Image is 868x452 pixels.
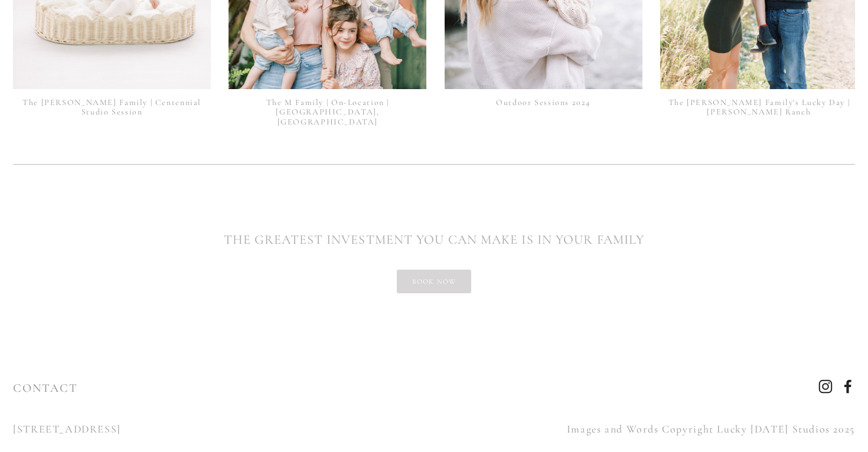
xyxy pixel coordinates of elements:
[496,97,590,107] a: Outdoor Sessions 2024
[841,379,855,394] a: Facebook
[13,381,78,395] a: CONTACT
[13,230,855,250] h2: THE GREATEST INVESTMENT YOU CAN MAKE IS IN YOUR FAMILY
[22,97,201,117] a: The [PERSON_NAME] Family | Centennial Studio Session
[266,97,389,127] a: The M Family | On-Location | [GEOGRAPHIC_DATA], [GEOGRAPHIC_DATA]
[818,379,833,394] a: Instagram
[13,420,424,438] p: [STREET_ADDRESS]
[397,270,472,293] a: book now
[668,97,850,117] a: The [PERSON_NAME] Family's Lucky Day | [PERSON_NAME] Ranch
[444,420,855,438] p: Images and Words Copyright Lucky [DATE] Studios 2025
